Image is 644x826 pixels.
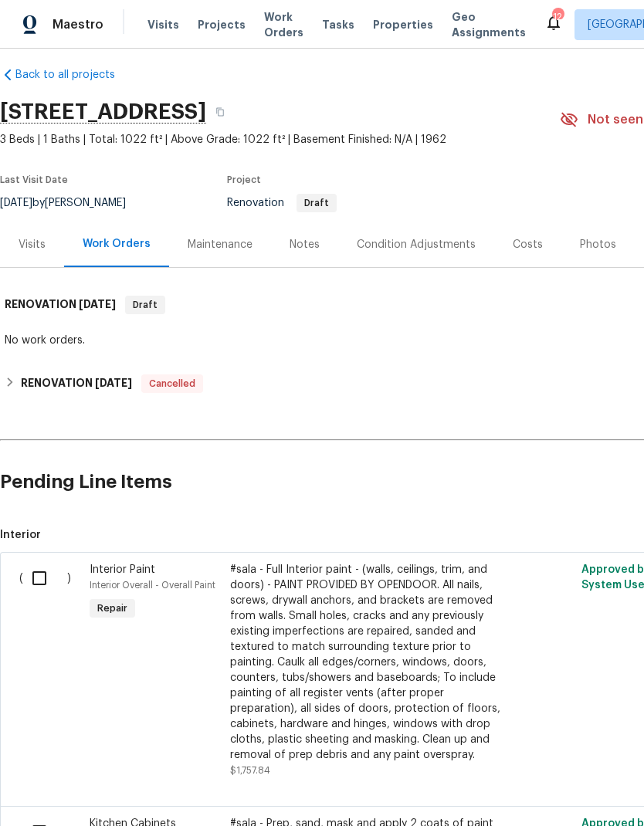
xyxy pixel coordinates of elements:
[15,557,85,783] div: ( )
[188,237,253,252] div: Maintenance
[227,198,337,208] span: Renovation
[91,601,134,616] span: Repair
[298,198,335,208] span: Draft
[513,237,543,252] div: Costs
[264,9,303,40] span: Work Orders
[198,17,246,32] span: Projects
[230,766,270,775] span: $1,757.84
[206,98,234,126] button: Copy Address
[5,296,116,314] h6: RENOVATION
[127,297,164,313] span: Draft
[230,562,502,763] div: #sala - Full Interior paint - (walls, ceilings, trim, and doors) - PAINT PROVIDED BY OPENDOOR. Al...
[79,299,116,310] span: [DATE]
[290,237,320,252] div: Notes
[21,374,132,393] h6: RENOVATION
[147,17,179,32] span: Visits
[90,581,215,590] span: Interior Overall - Overall Paint
[227,175,261,184] span: Project
[580,237,616,252] div: Photos
[19,237,46,252] div: Visits
[53,17,103,32] span: Maestro
[452,9,526,40] span: Geo Assignments
[143,376,202,391] span: Cancelled
[322,19,354,30] span: Tasks
[373,17,433,32] span: Properties
[552,9,563,25] div: 12
[83,236,151,252] div: Work Orders
[90,564,155,575] span: Interior Paint
[357,237,476,252] div: Condition Adjustments
[95,377,132,388] span: [DATE]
